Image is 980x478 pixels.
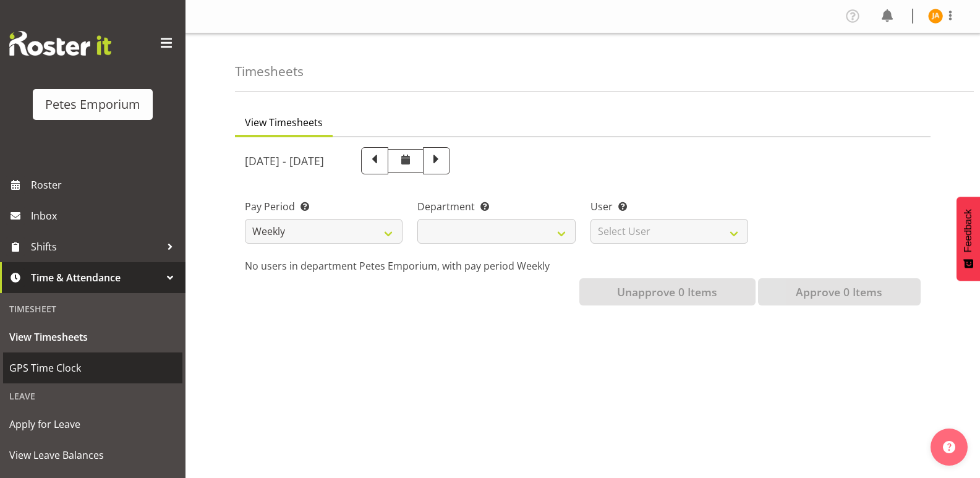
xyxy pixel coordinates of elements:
[45,95,140,114] div: Petes Emporium
[943,441,955,453] img: help-xxl-2.png
[617,284,717,300] span: Unapprove 0 Items
[3,296,182,322] div: Timesheet
[9,31,111,56] img: Rosterit website logo
[590,199,748,214] label: User
[31,268,161,287] span: Time & Attendance
[957,197,980,281] button: Feedback - Show survey
[31,207,179,225] span: Inbox
[579,278,756,305] button: Unapprove 0 Items
[31,176,179,194] span: Roster
[963,209,974,252] span: Feedback
[245,115,323,130] span: View Timesheets
[9,328,176,346] span: View Timesheets
[9,415,176,433] span: Apply for Leave
[3,440,182,471] a: View Leave Balances
[3,352,182,383] a: GPS Time Clock
[245,154,324,168] h5: [DATE] - [DATE]
[245,199,403,214] label: Pay Period
[928,9,943,23] img: jeseryl-armstrong10788.jpg
[9,359,176,377] span: GPS Time Clock
[3,383,182,409] div: Leave
[796,284,882,300] span: Approve 0 Items
[245,258,921,273] p: No users in department Petes Emporium, with pay period Weekly
[758,278,921,305] button: Approve 0 Items
[31,237,161,256] span: Shifts
[9,446,176,464] span: View Leave Balances
[235,64,304,79] h4: Timesheets
[3,409,182,440] a: Apply for Leave
[3,322,182,352] a: View Timesheets
[417,199,575,214] label: Department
